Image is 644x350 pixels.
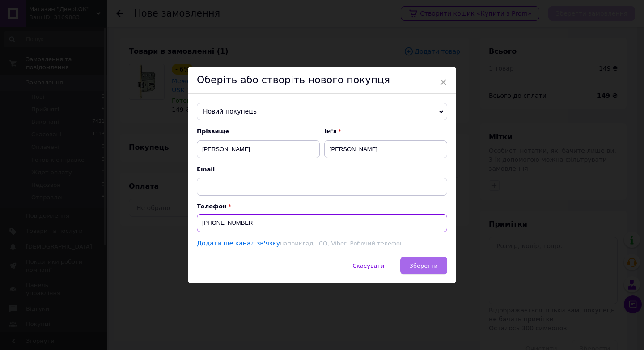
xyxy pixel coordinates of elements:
input: Наприклад: Іван [324,140,447,158]
span: Зберегти [410,262,438,269]
span: × [439,75,447,90]
button: Зберегти [400,257,447,274]
input: +38 096 0000000 [197,214,447,232]
div: Оберіть або створіть нового покупця [188,67,456,94]
span: Email [197,165,447,173]
input: Наприклад: Іванов [197,140,320,158]
span: Прізвище [197,127,320,135]
span: Скасувати [352,262,384,269]
span: Ім'я [324,127,447,135]
p: Телефон [197,203,447,210]
span: Новий покупець [197,103,447,121]
span: наприклад, ICQ, Viber, Робочий телефон [280,240,403,247]
a: Додати ще канал зв'язку [197,240,280,247]
button: Скасувати [343,257,394,274]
